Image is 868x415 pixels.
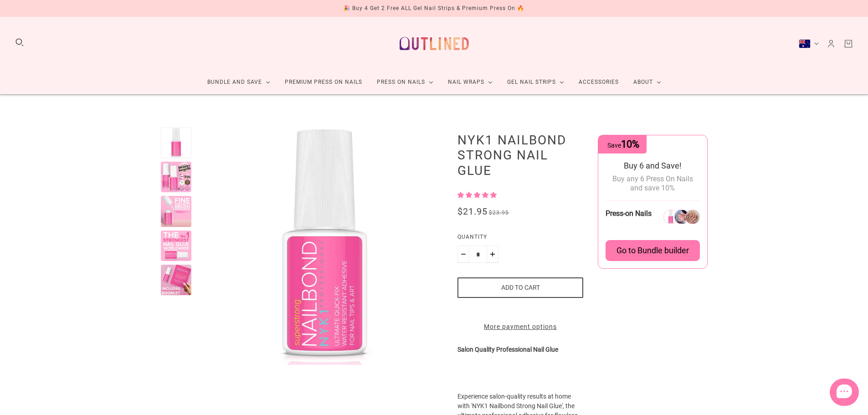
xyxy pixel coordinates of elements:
[457,346,558,353] strong: Salon Quality Professional Nail Glue
[626,70,668,94] a: About
[607,142,639,149] span: Save
[457,132,583,178] h1: NYK1 Nailbond Strong Nail Glue
[200,70,277,94] a: Bundle and Save
[500,70,571,94] a: Gel Nail Strips
[206,128,443,365] modal-trigger: Enlarge product image
[457,246,469,263] button: Minus
[843,39,853,49] a: Cart
[370,70,441,94] a: Press On Nails
[457,322,583,332] a: More payment options
[606,209,652,218] span: Press-on Nails
[457,277,583,298] button: Add to cart
[616,246,689,256] span: Go to Bundle builder
[457,191,497,199] span: 5.00 stars
[457,206,488,217] span: $21.95
[621,138,639,150] span: 10%
[799,39,819,48] button: Australia
[277,70,370,94] a: Premium Press On Nails
[612,174,693,192] span: Buy any 6 Press On Nails and save 10%
[826,39,836,49] a: Account
[343,4,524,13] div: 🎉 Buy 4 Get 2 Free ALL Gel Nail Strips & Premium Press On 🔥
[15,37,25,47] button: Search
[441,70,500,94] a: Nail Wraps
[457,232,583,246] label: Quantity
[206,128,443,365] img: NYK1 Nailbond Strong Nail Glue-Accessories-Outlined
[489,210,509,216] span: $23.95
[487,246,498,263] button: Plus
[394,24,474,63] a: Outlined
[571,70,626,94] a: Accessories
[624,161,682,170] span: Buy 6 and Save!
